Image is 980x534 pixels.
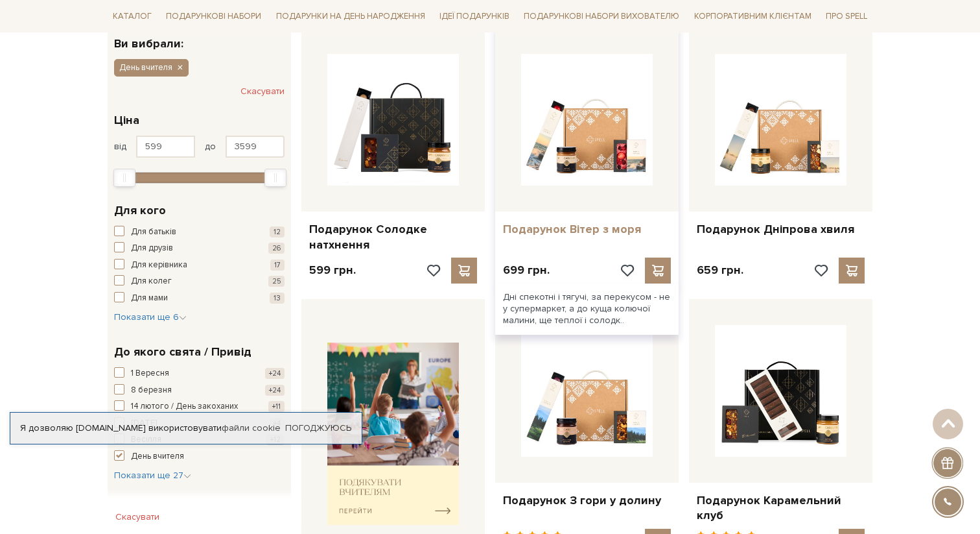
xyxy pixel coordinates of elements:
button: 8 березня +24 [114,384,285,397]
span: до [205,141,216,152]
span: 17 [270,260,285,271]
span: Для мами [131,292,168,305]
span: 26 [268,243,285,254]
p: 699 грн. [503,263,550,278]
a: Подарунок Карамельний клуб [697,493,865,524]
a: Подарункові набори [161,6,266,27]
a: Про Spell [821,6,872,27]
a: Подарунок Солодке натхнення [309,222,477,252]
a: Каталог [108,6,157,27]
img: banner [327,343,459,525]
button: Скасувати [240,81,285,102]
a: файли cookie [222,422,281,433]
span: Ціна [114,112,139,129]
span: 25 [268,276,285,287]
span: 12 [270,226,285,237]
button: Показати ще 6 [114,311,187,324]
a: Корпоративним клієнтам [689,5,817,27]
span: Показати ще 27 [114,470,191,481]
button: Для батьків 12 [114,226,285,239]
span: Для керівника [131,259,187,272]
button: Скасувати [108,507,167,528]
span: Для колег [131,275,172,288]
button: Для мами 13 [114,292,285,305]
div: Max [264,169,286,187]
span: 1 Вересня [131,367,169,380]
a: Погоджуюсь [285,422,351,434]
span: 13 [270,293,285,304]
span: Для друзів [131,242,173,255]
span: +24 [265,368,285,379]
div: Min [113,169,135,187]
span: До якого свята / Привід [114,343,251,361]
button: День вчителя [114,450,285,463]
span: День вчителя [119,62,172,73]
a: Подарунок З гори у долину [503,493,671,508]
span: День вчителя [131,450,184,463]
div: Дні спекотні і тягучі, за перекусом - не у супермаркет, а до куща колючої малини, ще теплої і сол... [495,284,679,335]
span: +24 [265,385,285,396]
span: Для кого [114,202,166,219]
input: Ціна [226,136,285,158]
button: 1 Вересня +24 [114,367,285,380]
button: Для друзів 26 [114,242,285,255]
a: Подарунок Вітер з моря [503,222,671,237]
span: +11 [268,401,285,412]
a: Подарункові набори вихователю [519,5,684,27]
span: 8 березня [131,384,172,397]
span: Показати ще 6 [114,311,187,322]
p: 659 грн. [697,263,743,278]
a: Подарунки на День народження [271,6,430,27]
button: 14 лютого / День закоханих +11 [114,400,285,413]
input: Ціна [136,136,195,158]
span: 14 лютого / День закоханих [131,400,238,413]
button: Для колег 25 [114,275,285,288]
span: від [114,141,126,152]
span: Для батьків [131,226,176,239]
a: Подарунок Дніпрова хвиля [697,222,865,237]
div: Я дозволяю [DOMAIN_NAME] використовувати [10,422,362,434]
a: Ідеї подарунків [434,6,515,27]
p: 599 грн. [309,263,356,278]
button: Показати ще 27 [114,469,191,482]
button: Для керівника 17 [114,259,285,272]
button: День вчителя [114,59,189,76]
div: Ви вибрали: [108,28,291,49]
